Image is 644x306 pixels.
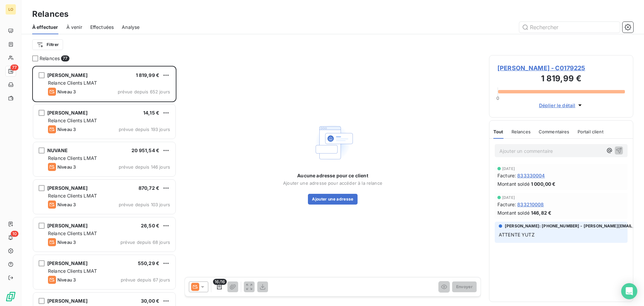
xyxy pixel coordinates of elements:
span: Relance Clients LMAT [48,155,97,161]
span: 30,00 € [141,298,159,304]
span: 146,82 € [531,209,551,216]
h3: 1 819,99 € [497,73,625,86]
button: Ajouter une adresse [308,194,357,205]
span: Niveau 3 [57,89,76,94]
span: [PERSON_NAME] [47,185,88,191]
span: Niveau 3 [57,239,76,245]
span: À effectuer [32,24,58,31]
input: Rechercher [519,22,620,33]
span: Niveau 3 [57,277,76,282]
span: Relance Clients LMAT [48,80,97,86]
span: Relance Clients LMAT [48,193,97,199]
div: LO [5,4,16,15]
span: 0 [496,95,499,101]
span: 14,15 € [143,110,159,116]
button: Envoyer [452,281,477,292]
span: Niveau 3 [57,127,76,132]
span: 833210008 [517,201,544,208]
span: 10 [11,231,18,237]
span: prévue depuis 103 jours [119,202,170,207]
span: Facture : [497,201,516,208]
span: Relance Clients LMAT [48,268,97,274]
span: 20 951,54 € [131,147,159,153]
span: NUVANE [47,147,68,153]
span: Niveau 3 [57,202,76,207]
span: [PERSON_NAME] [47,298,88,304]
span: À venir [66,24,82,31]
span: prévue depuis 652 jours [118,89,170,94]
img: Empty state [311,121,354,164]
span: prévue depuis 146 jours [119,164,170,170]
span: Relances [40,55,60,62]
span: Aucune adresse pour ce client [297,172,368,179]
span: 870,72 € [139,185,159,191]
span: [DATE] [502,167,515,171]
span: Montant soldé [497,209,530,216]
span: Niveau 3 [57,164,76,170]
span: Relance Clients LMAT [48,230,97,236]
span: Facture : [497,172,516,179]
span: Commentaires [539,129,570,134]
span: [PERSON_NAME] - C0179225 [497,63,625,73]
span: 1 819,99 € [136,72,160,78]
span: Analyse [122,24,140,31]
span: 833330004 [517,172,545,179]
span: Relance Clients LMAT [48,118,97,123]
span: 16/16 [213,279,227,285]
h3: Relances [32,8,68,20]
span: Portail client [578,129,603,134]
span: [PERSON_NAME] [47,72,88,78]
span: prévue depuis 193 jours [119,127,170,132]
div: grid [32,66,176,306]
span: 26,50 € [141,223,159,228]
span: [PERSON_NAME] [47,110,88,116]
span: Montant soldé [497,180,530,187]
div: Open Intercom Messenger [621,283,637,299]
span: prévue depuis 68 jours [120,239,170,245]
span: [PERSON_NAME] [47,260,88,266]
span: Relances [512,129,531,134]
span: prévue depuis 67 jours [121,277,170,282]
img: Logo LeanPay [5,291,16,302]
span: Ajouter une adresse pour accéder à la relance [283,180,382,186]
button: Déplier le détail [537,101,586,109]
span: 550,29 € [138,260,159,266]
span: 77 [61,55,69,61]
span: Déplier le détail [539,102,576,109]
span: [PERSON_NAME] [47,223,88,228]
span: Tout [493,129,503,134]
span: Effectuées [90,24,114,31]
span: ATTENTE YUTZ [499,232,535,237]
span: [DATE] [502,195,515,200]
span: 77 [10,64,18,71]
button: Filtrer [32,39,63,50]
span: 1 000,00 € [531,180,556,187]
